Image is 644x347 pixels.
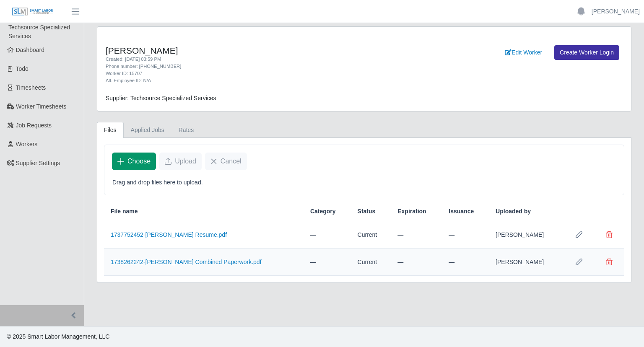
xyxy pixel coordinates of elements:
[16,160,60,166] span: Supplier Settings
[571,254,587,270] button: Row Edit
[442,221,489,249] td: —
[106,63,402,70] div: Phone number: [PHONE_NUMBER]
[111,207,138,216] span: File name
[106,70,402,77] div: Worker ID: 15707
[106,56,402,63] div: Created: [DATE] 03:59 PM
[159,153,202,170] button: Upload
[7,333,109,340] span: © 2025 Smart Labor Management, LLC
[358,207,376,216] span: Status
[601,226,618,243] button: Delete file
[449,207,474,216] span: Issuance
[304,221,351,249] td: —
[310,207,336,216] span: Category
[16,122,52,129] span: Job Requests
[16,65,29,72] span: Todo
[16,47,45,53] span: Dashboard
[8,24,70,39] span: Techsource Specialized Services
[496,207,531,216] span: Uploaded by
[205,153,247,170] button: Cancel
[397,207,426,216] span: Expiration
[12,7,54,16] img: SLM Logo
[489,249,564,276] td: [PERSON_NAME]
[124,122,171,138] a: Applied Jobs
[391,221,442,249] td: —
[112,153,156,170] button: Choose
[391,249,442,276] td: —
[351,221,391,249] td: Current
[175,156,196,166] span: Upload
[592,7,640,16] a: [PERSON_NAME]
[106,45,402,56] h4: [PERSON_NAME]
[554,45,619,60] a: Create Worker Login
[16,103,66,110] span: Worker Timesheets
[16,141,38,148] span: Workers
[489,221,564,249] td: [PERSON_NAME]
[106,95,216,101] span: Supplier: Techsource Specialized Services
[221,156,241,166] span: Cancel
[304,249,351,276] td: —
[442,249,489,276] td: —
[111,231,227,238] a: 1737752452-[PERSON_NAME] Resume.pdf
[171,122,201,138] a: Rates
[351,249,391,276] td: Current
[127,156,151,166] span: Choose
[571,226,587,243] button: Row Edit
[111,259,262,265] a: 1738262242-[PERSON_NAME] Combined Paperwork.pdf
[499,45,548,60] a: Edit Worker
[112,178,616,187] p: Drag and drop files here to upload.
[97,122,124,138] a: Files
[601,254,618,270] button: Delete file
[106,77,402,84] div: Alt. Employee ID: N/A
[16,84,46,91] span: Timesheets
